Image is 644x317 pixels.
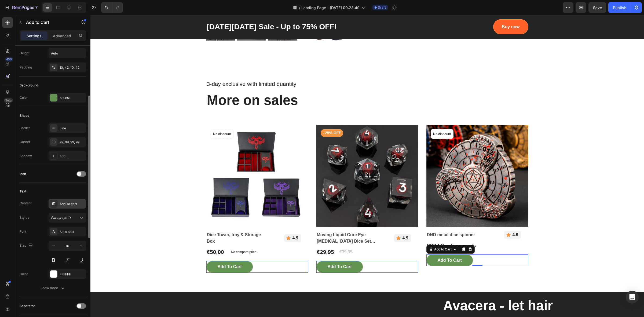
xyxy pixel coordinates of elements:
p: No compare price [141,235,166,239]
div: 639651 [60,96,85,100]
a: Moving Liquid Core Eye Bal Dice Set red and blue [226,110,328,212]
div: Add To cart [237,249,261,255]
p: 3-day exclusive with limited quantity [116,65,437,73]
div: Add To cart [347,242,371,249]
p: 4.9 [422,217,428,223]
div: Beta [4,98,13,103]
span: Draft [378,5,386,10]
button: Show more [20,283,86,293]
p: Add to Cart [26,19,72,25]
div: Size [20,242,34,249]
span: / [299,5,300,10]
div: Show more [41,285,65,291]
p: 7 [35,4,38,11]
div: Add To cart [127,249,151,255]
a: DND metal dice spinner [336,110,438,212]
div: Styles [20,215,29,220]
p: Settings [27,33,42,39]
h2: Dice Tower, tray & Storage Box [116,216,178,230]
button: Paragraph 1* [49,213,86,223]
div: Sans-serif [60,229,85,234]
p: Advanced [53,33,71,39]
span: Save [593,5,602,10]
button: Add To cart [336,239,383,251]
div: Line [60,126,85,131]
div: 99, 99, 99, 99 [60,140,85,145]
div: Background [20,83,38,88]
div: Icon [20,172,26,176]
div: Add... [60,154,85,159]
h2: DND metal dice spinner [336,216,398,224]
div: Shadow [20,154,32,158]
button: Add To cart [116,246,163,258]
pre: - 25% off [230,114,253,122]
div: Publish [613,5,626,10]
div: FFFFFF [60,272,85,277]
p: No discount [343,116,361,121]
div: Content [20,201,32,206]
div: Open Intercom Messenger [626,291,639,304]
p: 4.9 [202,220,208,226]
div: Separator [20,304,35,308]
p: 4.9 [312,220,318,226]
div: €39,95 [248,233,263,241]
div: Add to Cart [343,232,362,237]
button: Publish [608,2,631,13]
button: 7 [2,2,40,13]
h2: Moving Liquid Core Eye [MEDICAL_DATA] Dice Set red and blue [226,216,288,230]
div: Shape [20,113,29,118]
div: Border [20,126,30,130]
iframe: Design area [90,15,644,317]
div: Corner [20,140,30,144]
p: More on sales [116,76,437,94]
div: Color [20,95,28,100]
a: Dice Tower, tray & Storage Box [116,110,218,212]
div: Add To cart [60,202,85,206]
div: €29,95 [226,232,244,242]
span: Landing Page - [DATE] 09:23:49 [301,5,360,10]
div: €50,00 [116,232,134,242]
div: Text [20,189,26,194]
button: Add To cart [226,246,273,258]
span: Paragraph 1* [51,215,71,220]
div: 450 [5,57,13,61]
div: 10, 42, 10, 42 [60,65,85,70]
div: Undo/Redo [101,2,123,13]
div: €37,50 [336,226,354,235]
div: Height [20,51,30,56]
div: Font [20,229,26,234]
div: Padding [20,65,32,70]
p: No discount [123,116,141,121]
p: No compare price [361,229,386,232]
input: Auto [49,48,86,58]
button: Save [588,2,606,13]
div: Color [20,272,28,276]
